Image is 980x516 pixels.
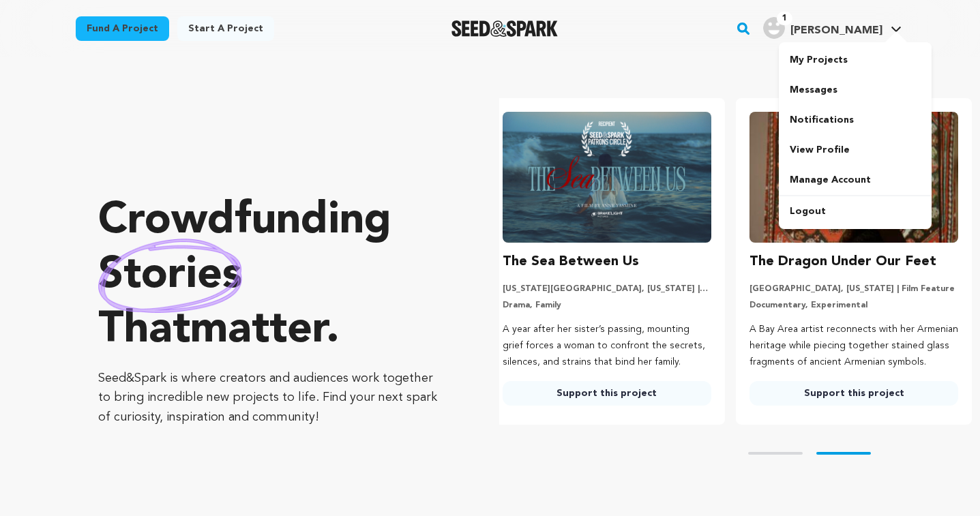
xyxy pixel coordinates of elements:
[76,16,169,41] a: Fund a project
[779,75,932,105] a: Messages
[749,112,958,243] img: The Dragon Under Our Feet image
[760,14,904,43] span: O'Malley A.'s Profile
[760,14,904,39] a: O'Malley A.'s Profile
[451,20,559,37] img: Seed&Spark Logo Dark Mode
[503,381,711,406] a: Support this project
[779,45,932,75] a: My Projects
[749,251,936,273] h3: The Dragon Under Our Feet
[190,309,326,352] span: matter
[779,196,932,226] a: Logout
[749,300,958,311] p: Documentary, Experimental
[763,17,882,39] div: O'Malley A.'s Profile
[779,105,932,135] a: Notifications
[779,135,932,165] a: View Profile
[790,25,882,36] span: [PERSON_NAME]
[98,194,445,358] p: Crowdfunding that .
[177,16,274,41] a: Start a project
[763,17,785,39] img: user.png
[779,165,932,195] a: Manage Account
[749,284,958,294] p: [GEOGRAPHIC_DATA], [US_STATE] | Film Feature
[749,381,958,406] a: Support this project
[503,251,639,273] h3: The Sea Between Us
[503,322,711,370] p: A year after her sister’s passing, mounting grief forces a woman to confront the secrets, silence...
[98,239,242,313] img: hand sketched image
[749,322,958,370] p: A Bay Area artist reconnects with her Armenian heritage while piecing together stained glass frag...
[98,369,445,427] p: Seed&Spark is where creators and audiences work together to bring incredible new projects to life...
[503,112,711,243] img: The Sea Between Us image
[777,12,792,25] span: 1
[451,20,559,37] a: Seed&Spark Homepage
[503,300,711,311] p: Drama, Family
[503,284,711,294] p: [US_STATE][GEOGRAPHIC_DATA], [US_STATE] | Film Short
